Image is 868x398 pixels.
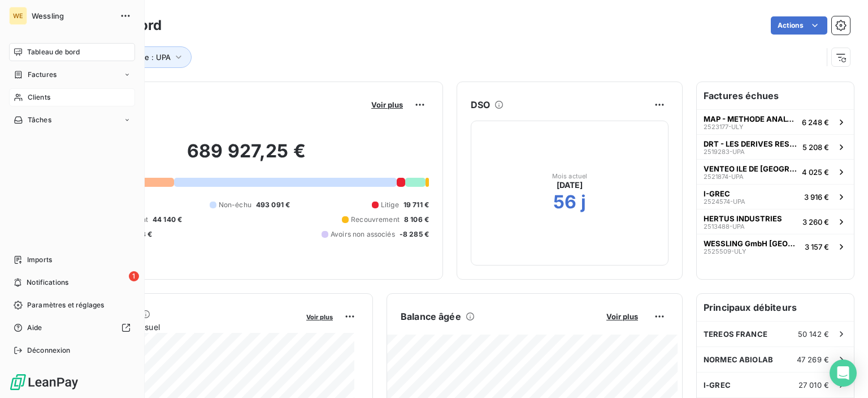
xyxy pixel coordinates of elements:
[64,321,298,333] span: Chiffre d'affaires mensuel
[704,380,731,390] span: I-GREC
[697,294,854,321] h6: Principaux débiteurs
[704,239,800,248] span: WESSLING GmbH [GEOGRAPHIC_DATA]
[9,373,79,391] img: Logo LeanPay
[27,47,80,57] span: Tableau de bord
[704,189,730,198] span: I-GREC
[704,114,797,123] span: MAP - METHODE ANALYSE PROCEDE
[256,200,290,210] span: 493 091 €
[830,360,857,387] div: Open Intercom Messenger
[697,184,854,209] button: I-GREC2524574-UPA3 916 €
[798,329,829,339] span: 50 142 €
[704,223,745,230] span: 2513488-UPA
[704,248,746,255] span: 2525509-ULY
[802,118,829,127] span: 6 248 €
[802,143,829,152] span: 5 208 €
[27,255,52,265] span: Imports
[303,311,336,322] button: Voir plus
[553,191,576,213] h2: 56
[704,164,797,173] span: VENTEO ILE DE [GEOGRAPHIC_DATA]
[27,300,104,310] span: Paramètres et réglages
[697,159,854,184] button: VENTEO ILE DE [GEOGRAPHIC_DATA]2521874-UPA4 025 €
[798,380,829,390] span: 27 010 €
[9,7,27,25] div: WE
[704,123,743,130] span: 2523177-ULY
[404,215,429,225] span: 8 106 €
[28,115,51,125] span: Tâches
[371,100,403,109] span: Voir plus
[805,242,829,251] span: 3 157 €
[381,200,399,210] span: Litige
[704,355,773,364] span: NORMEC ABIOLAB
[64,140,429,174] h2: 689 927,25 €
[9,319,135,337] a: Aide
[471,98,490,112] h6: DSO
[603,311,641,322] button: Voir plus
[697,234,854,259] button: WESSLING GmbH [GEOGRAPHIC_DATA]2525509-ULY3 157 €
[27,323,42,333] span: Aide
[704,329,767,339] span: TEREOS FRANCE
[401,310,461,323] h6: Balance âgée
[27,345,71,356] span: Déconnexion
[27,277,68,288] span: Notifications
[771,16,827,35] button: Actions
[403,200,429,210] span: 19 711 €
[28,70,57,80] span: Factures
[802,217,829,226] span: 3 260 €
[351,215,400,225] span: Recouvrement
[153,215,182,225] span: 44 140 €
[697,109,854,134] button: MAP - METHODE ANALYSE PROCEDE2523177-ULY6 248 €
[802,168,829,177] span: 4 025 €
[704,173,744,180] span: 2521874-UPA
[704,214,782,223] span: HERTUS INDUSTRIES
[306,313,333,321] span: Voir plus
[28,92,50,102] span: Clients
[704,198,745,205] span: 2524574-UPA
[400,229,429,239] span: -8 285 €
[697,82,854,109] h6: Factures échues
[704,139,798,148] span: DRT - LES DERIVES RESINIQUES ET TER
[581,191,586,213] h2: j
[606,312,638,321] span: Voir plus
[331,229,395,239] span: Avoirs non associés
[219,200,251,210] span: Non-échu
[129,271,139,281] span: 1
[122,53,171,62] span: Agence : UPA
[797,355,829,364] span: 47 269 €
[368,100,406,110] button: Voir plus
[106,46,192,68] button: Agence : UPA
[697,209,854,234] button: HERTUS INDUSTRIES2513488-UPA3 260 €
[704,148,745,155] span: 2519283-UPA
[32,11,113,20] span: Wessling
[804,192,829,202] span: 3 916 €
[552,173,588,179] span: Mois actuel
[697,134,854,159] button: DRT - LES DERIVES RESINIQUES ET TER2519283-UPA5 208 €
[557,179,583,191] span: [DATE]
